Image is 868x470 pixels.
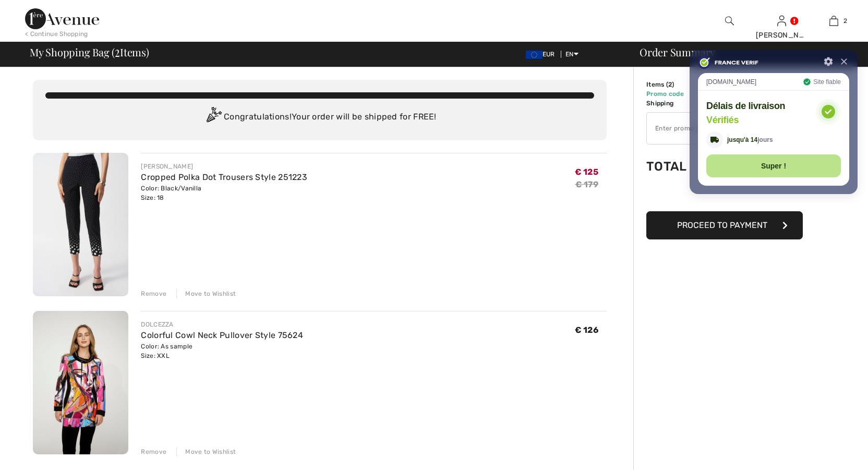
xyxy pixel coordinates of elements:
[677,220,767,230] span: Proceed to Payment
[33,153,128,296] img: Cropped Polka Dot Trousers Style 251223
[777,15,786,27] img: My Info
[843,16,847,26] span: 2
[725,15,734,27] img: search the website
[203,107,224,128] img: Congratulation2.svg
[575,325,599,335] span: € 126
[646,99,711,108] td: Shipping
[141,342,303,360] div: Color: As sample Size: XXL
[647,113,774,144] input: Promo code
[777,16,786,26] a: Sign In
[45,107,594,128] div: Congratulations! Your order will be shipped for FREE!
[627,47,862,57] div: Order Summary
[646,89,711,99] td: Promo code
[141,289,166,298] div: Remove
[30,47,149,57] span: My Shopping Bag ( Items)
[646,184,803,208] iframe: PayPal
[141,447,166,456] div: Remove
[141,184,307,202] div: Color: Black/Vanilla Size: 18
[25,8,99,29] img: 1ère Avenue
[141,172,307,182] a: Cropped Polka Dot Trousers Style 251223
[646,80,711,89] td: Items ( )
[575,167,599,177] span: € 125
[526,51,559,58] span: EUR
[141,320,303,329] div: DOLCEZZA
[141,330,303,340] a: Colorful Cowl Neck Pullover Style 75624
[25,29,88,39] div: < Continue Shopping
[668,81,672,88] span: 2
[575,179,599,189] s: € 179
[115,44,120,58] span: 2
[808,15,859,27] a: 2
[829,15,838,27] img: My Bag
[176,289,236,298] div: Move to Wishlist
[176,447,236,456] div: Move to Wishlist
[526,51,542,59] img: Euro
[646,211,803,239] button: Proceed to Payment
[33,311,128,454] img: Colorful Cowl Neck Pullover Style 75624
[565,51,578,58] span: EN
[756,30,807,41] div: [PERSON_NAME]
[646,149,711,184] td: Total
[141,162,307,171] div: [PERSON_NAME]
